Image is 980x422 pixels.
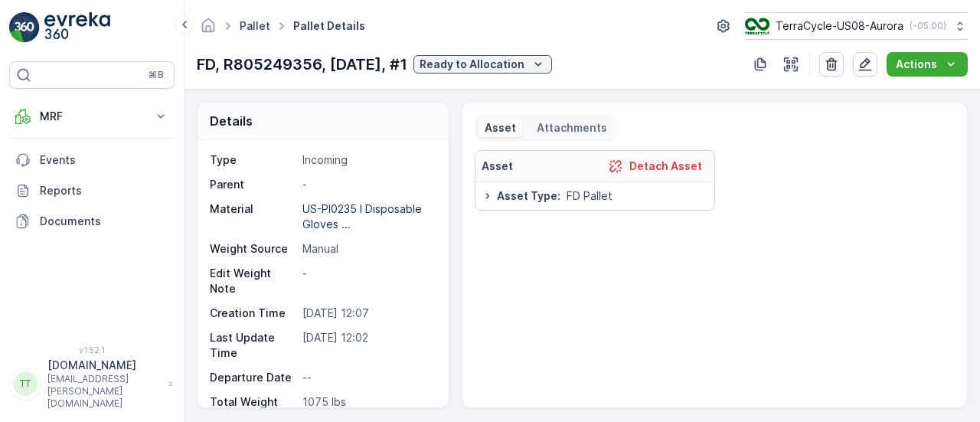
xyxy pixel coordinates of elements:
[302,330,433,361] p: [DATE] 12:02
[210,330,296,361] p: Last Update Time
[896,57,937,72] p: Actions
[210,306,296,321] p: Creation Time
[302,370,433,385] p: --
[482,159,513,174] p: Asset
[9,145,175,175] a: Events
[745,12,968,40] button: TerraCycle-US08-Aurora(-05:00)
[9,345,175,355] span: v 1.52.1
[910,20,946,32] p: ( -05:00 )
[197,53,407,76] p: FD, R805249356, [DATE], #1
[47,373,161,410] p: [EMAIL_ADDRESS][PERSON_NAME][DOMAIN_NAME]
[290,18,368,34] span: Pallet Details
[200,23,217,36] a: Homepage
[9,175,175,206] a: Reports
[302,266,433,296] p: -
[40,183,168,198] p: Reports
[210,370,296,385] p: Departure Date
[44,12,110,43] img: logo_light-DOdMpM7g.png
[40,109,144,124] p: MRF
[629,159,702,174] p: Detach Asset
[40,152,168,168] p: Events
[210,152,296,168] p: Type
[9,12,40,43] img: logo
[420,57,524,72] p: Ready to Allocation
[302,241,433,257] p: Manual
[302,152,433,168] p: Incoming
[413,55,552,74] button: Ready to Allocation
[47,358,161,373] p: [DOMAIN_NAME]
[302,394,433,410] p: 1075 lbs
[210,177,296,192] p: Parent
[302,177,433,192] p: -
[210,394,296,410] p: Total Weight
[9,358,175,410] button: TT[DOMAIN_NAME][EMAIL_ADDRESS][PERSON_NAME][DOMAIN_NAME]
[210,112,253,130] p: Details
[149,69,164,81] p: ⌘B
[776,18,903,34] p: TerraCycle-US08-Aurora
[887,52,968,77] button: Actions
[210,266,296,296] p: Edit Weight Note
[745,18,769,34] img: image_ci7OI47.png
[302,202,425,231] p: US-PI0235 I Disposable Gloves ...
[210,201,296,232] p: Material
[40,214,168,229] p: Documents
[210,241,296,257] p: Weight Source
[485,120,516,136] p: Asset
[602,157,708,175] button: Detach Asset
[567,188,612,204] span: FD Pallet
[497,188,560,204] span: Asset Type :
[240,19,270,32] a: Pallet
[9,206,175,237] a: Documents
[534,120,607,136] p: Attachments
[13,371,38,396] div: TT
[9,101,175,132] button: MRF
[302,306,433,321] p: [DATE] 12:07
